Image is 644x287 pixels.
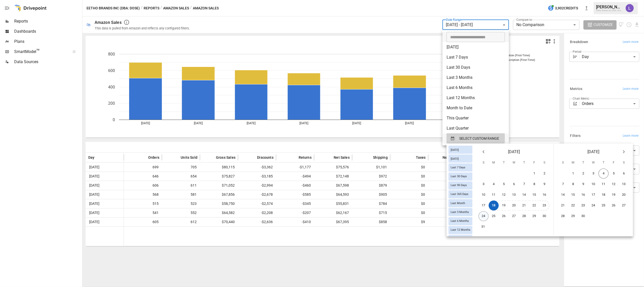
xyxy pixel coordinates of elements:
[569,158,578,168] span: Monday
[558,158,568,168] span: Sunday
[509,179,519,189] button: 6
[609,158,618,168] span: Friday
[449,181,472,189] div: Last 90 Days
[479,211,489,221] button: 24
[489,201,499,211] button: 18
[520,158,529,168] span: Thursday
[619,147,629,157] button: Next month
[558,211,568,221] button: 28
[558,201,568,211] button: 21
[578,190,588,200] button: 16
[589,158,598,168] span: Wednesday
[447,133,505,143] button: SELECT CUSTOM RANGE
[519,201,529,211] button: 21
[588,190,599,200] button: 17
[449,193,470,196] span: Last 365 Days
[609,169,619,179] button: 5
[578,211,588,221] button: 30
[449,164,472,172] div: Last 7 Days
[449,208,472,216] div: Last 3 Months
[443,73,509,83] li: Last 3 Months
[479,201,489,211] button: 17
[519,211,529,221] button: 28
[449,199,472,207] div: Last Month
[539,201,550,211] button: 23
[529,190,539,200] button: 15
[510,158,519,168] span: Wednesday
[539,169,550,179] button: 2
[443,42,509,52] li: [DATE]
[540,158,549,168] span: Saturday
[529,211,539,221] button: 29
[443,93,509,103] li: Last 12 Months
[499,158,509,168] span: Tuesday
[479,190,489,200] button: 10
[599,190,609,200] button: 18
[443,113,509,123] li: This Quarter
[568,179,578,189] button: 8
[449,220,471,223] span: Last 6 Months
[509,190,519,200] button: 13
[443,103,509,113] li: Month to Date
[619,201,629,211] button: 27
[529,179,539,189] button: 8
[579,158,588,168] span: Tuesday
[558,190,568,200] button: 14
[599,169,609,179] button: 4
[499,179,509,189] button: 5
[499,201,509,211] button: 19
[599,158,608,168] span: Thursday
[588,179,599,189] button: 10
[499,190,509,200] button: 12
[619,169,629,179] button: 6
[449,235,472,243] div: Last Year
[588,201,599,211] button: 24
[479,179,489,189] button: 3
[568,190,578,200] button: 15
[519,190,529,200] button: 14
[578,169,588,179] button: 2
[529,169,539,179] button: 1
[459,135,499,142] span: SELECT CUSTOM RANGE
[449,172,472,181] div: Last 30 Days
[449,210,471,214] span: Last 3 Months
[539,179,550,189] button: 9
[449,190,472,199] div: Last 365 Days
[509,201,519,211] button: 20
[449,166,467,169] span: Last 7 Days
[568,211,578,221] button: 29
[443,123,509,133] li: Last Quarter
[449,228,472,232] span: Last 12 Months
[619,179,629,189] button: 13
[499,211,509,221] button: 26
[568,169,578,179] button: 1
[530,158,539,168] span: Friday
[568,201,578,211] button: 22
[599,179,609,189] button: 11
[449,146,472,154] div: [DATE]
[539,211,550,221] button: 30
[479,158,488,168] span: Sunday
[558,179,568,189] button: 7
[449,157,461,160] span: [DATE]
[609,201,619,211] button: 26
[443,62,509,73] li: Last 30 Days
[479,147,489,157] button: Previous month
[489,179,499,189] button: 4
[588,169,599,179] button: 3
[578,179,588,189] button: 9
[529,201,539,211] button: 22
[508,148,520,155] span: [DATE]
[489,190,499,200] button: 11
[578,201,588,211] button: 23
[443,83,509,93] li: Last 6 Months
[449,184,469,187] span: Last 90 Days
[449,226,472,234] div: Last 12 Months
[588,148,600,155] span: [DATE]
[449,202,467,205] span: Last Month
[443,52,509,62] li: Last 7 Days
[619,158,629,168] span: Saturday
[449,148,461,151] span: [DATE]
[519,179,529,189] button: 7
[478,222,488,232] button: 31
